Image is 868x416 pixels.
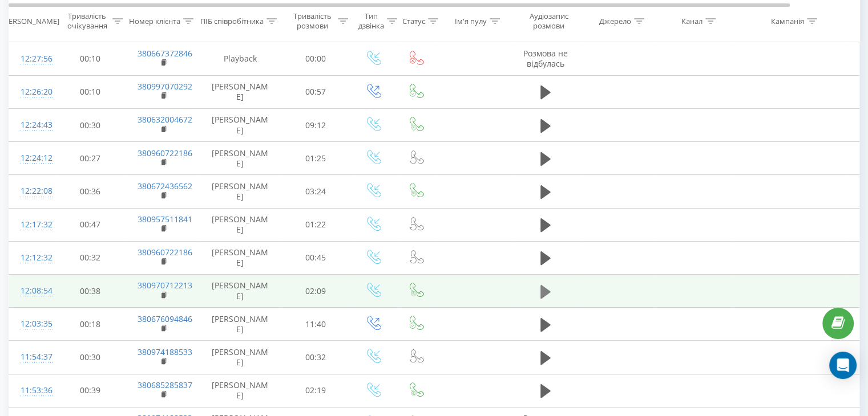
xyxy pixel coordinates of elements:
td: 03:24 [280,175,352,208]
td: 01:22 [280,208,352,241]
div: 11:54:37 [21,346,43,368]
div: Джерело [599,17,631,26]
td: [PERSON_NAME] [200,275,280,308]
td: Playback [200,42,280,75]
div: ПІБ співробітника [200,17,264,26]
div: 11:53:36 [21,380,43,402]
div: 12:24:43 [21,114,43,136]
td: [PERSON_NAME] [200,374,280,407]
div: 12:27:56 [21,48,43,70]
div: Канал [681,17,703,26]
td: 00:57 [280,75,352,108]
td: [PERSON_NAME] [200,175,280,208]
a: 380997070292 [138,81,192,92]
td: [PERSON_NAME] [200,109,280,142]
td: 00:00 [280,42,352,75]
div: Кампанія [771,17,804,26]
div: Ім'я пулу [455,17,487,26]
div: 12:22:08 [21,180,43,202]
td: 00:18 [55,308,126,341]
div: Тип дзвінка [358,12,384,31]
td: 00:39 [55,374,126,407]
td: 00:38 [55,275,126,308]
td: 00:47 [55,208,126,241]
a: 380960722186 [138,247,192,258]
div: Аудіозапис розмови [521,12,576,31]
td: 01:25 [280,142,352,175]
td: 00:10 [55,42,126,75]
td: 00:32 [280,341,352,374]
td: 11:40 [280,308,352,341]
a: 380957511841 [138,214,192,225]
a: 380667372846 [138,48,192,59]
div: Тривалість очікування [64,12,110,31]
div: 12:17:32 [21,214,43,236]
td: 00:32 [55,241,126,274]
td: [PERSON_NAME] [200,241,280,274]
td: 00:36 [55,175,126,208]
div: Тривалість розмови [290,12,335,31]
div: 12:26:20 [21,81,43,103]
td: [PERSON_NAME] [200,341,280,374]
td: 00:30 [55,109,126,142]
div: 12:03:35 [21,313,43,335]
a: 380974188533 [138,346,192,357]
a: 380960722186 [138,148,192,158]
a: 380685285837 [138,380,192,390]
td: [PERSON_NAME] [200,208,280,241]
td: 00:45 [280,241,352,274]
td: [PERSON_NAME] [200,142,280,175]
td: 00:30 [55,341,126,374]
a: 380672436562 [138,181,192,191]
td: 02:09 [280,275,352,308]
div: 12:12:32 [21,247,43,269]
div: Номер клієнта [129,17,180,26]
td: 02:19 [280,374,352,407]
td: [PERSON_NAME] [200,75,280,108]
a: 380970712213 [138,280,192,291]
a: 380676094846 [138,313,192,324]
div: Open Intercom Messenger [829,352,857,379]
td: 00:27 [55,142,126,175]
div: Статус [402,17,425,26]
td: [PERSON_NAME] [200,308,280,341]
div: 12:24:12 [21,147,43,169]
span: Розмова не відбулась [523,48,568,69]
div: [PERSON_NAME] [2,17,59,26]
a: 380632004672 [138,114,192,125]
td: 00:10 [55,75,126,108]
div: 12:08:54 [21,280,43,302]
td: 09:12 [280,109,352,142]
